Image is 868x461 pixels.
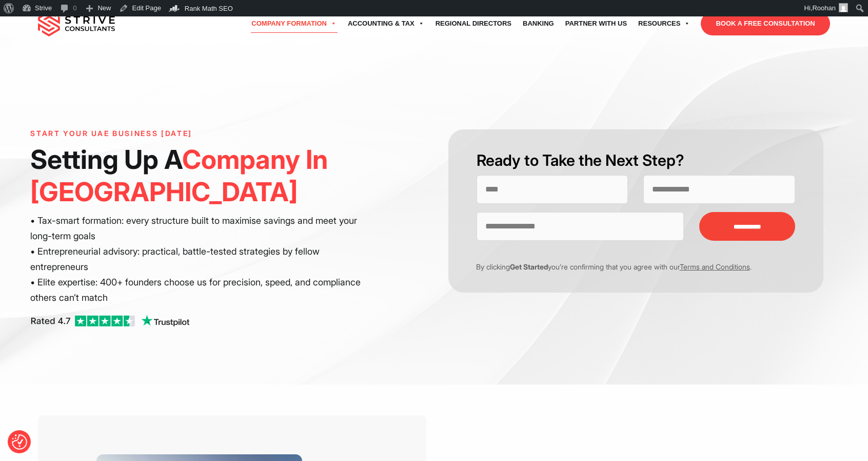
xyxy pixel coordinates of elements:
a: Company Formation [246,9,342,38]
span: Roohan [812,4,836,12]
span: Rank Math SEO [185,5,233,12]
img: Revisit consent button [12,434,27,450]
h6: Start Your UAE Business [DATE] [30,129,378,138]
p: By clicking you’re confirming that you agree with our . [469,261,788,272]
a: Terms and Conditions [680,262,750,271]
button: Consent Preferences [12,434,27,450]
form: Contact form [434,129,838,293]
a: Partner with Us [560,9,633,38]
p: • Tax-smart formation: every structure built to maximise savings and meet your long-term goals • ... [30,213,378,305]
a: Accounting & Tax [342,9,430,38]
h1: Setting Up A [30,143,378,208]
a: Banking [517,9,560,38]
a: BOOK A FREE CONSULTATION [701,12,830,35]
a: Resources [633,9,696,38]
img: main-logo.svg [38,11,115,36]
h2: Ready to Take the Next Step? [477,150,796,171]
strong: Get Started [510,262,548,271]
a: Regional Directors [430,9,517,38]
